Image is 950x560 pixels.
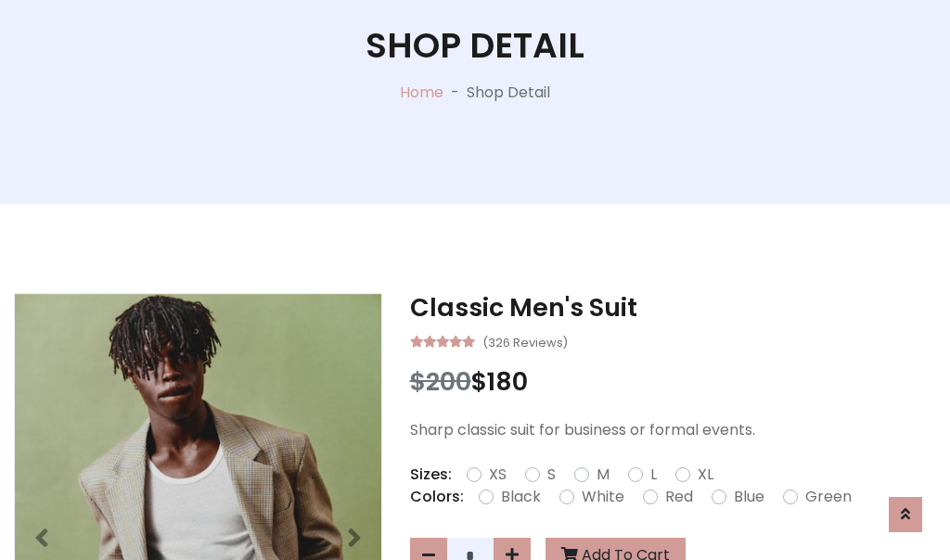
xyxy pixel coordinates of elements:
label: XL [698,464,713,486]
label: M [597,464,610,486]
label: XS [489,464,507,486]
a: Home [400,82,443,103]
p: Colors: [410,486,464,508]
span: $200 [410,364,471,399]
label: Black [501,486,541,508]
p: Shop Detail [467,82,550,104]
label: Red [665,486,693,508]
p: Sizes: [410,464,452,486]
label: Blue [734,486,764,508]
label: White [582,486,624,508]
h3: $ [410,367,936,397]
h3: Classic Men's Suit [410,293,936,323]
h1: Shop Detail [366,25,584,67]
p: - [443,82,467,104]
small: (326 Reviews) [482,330,568,352]
label: L [650,464,657,486]
label: S [547,464,556,486]
label: Green [805,486,852,508]
p: Sharp classic suit for business or formal events. [410,419,936,441]
span: 180 [487,364,528,399]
